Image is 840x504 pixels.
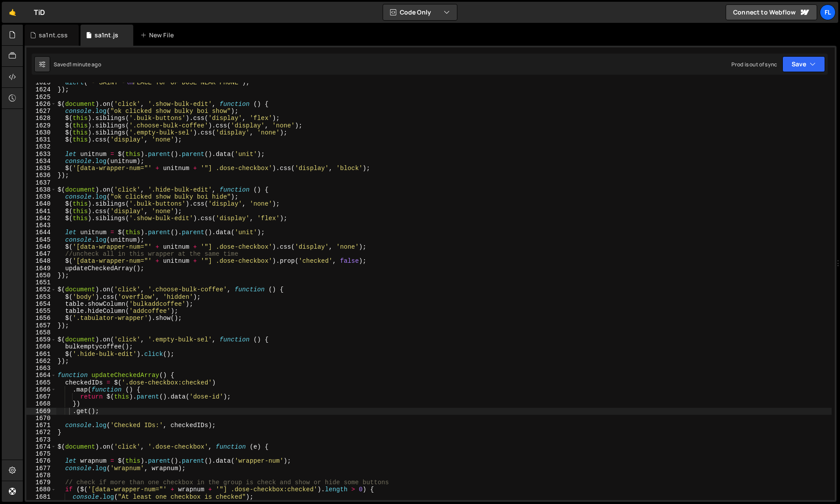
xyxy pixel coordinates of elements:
div: 1637 [26,179,56,186]
div: 1664 [26,372,56,379]
div: 1675 [26,450,56,457]
div: 1663 [26,365,56,372]
div: 1655 [26,308,56,315]
div: 1642 [26,215,56,222]
div: 1643 [26,222,56,229]
a: Connect to Webflow [726,4,817,20]
div: 1636 [26,172,56,179]
div: 1646 [26,243,56,250]
div: New File [140,31,177,40]
div: 1632 [26,143,56,150]
div: 1633 [26,151,56,158]
div: 1623 [26,79,56,86]
div: Saved [54,61,101,68]
div: 1627 [26,108,56,115]
div: TiD [34,7,45,18]
div: 1656 [26,315,56,322]
div: 1674 [26,443,56,450]
a: Fl [820,4,836,20]
div: 1668 [26,400,56,407]
div: 1652 [26,286,56,293]
div: sa1nt.js [95,31,118,40]
div: 1635 [26,165,56,172]
div: 1645 [26,236,56,243]
div: 1666 [26,386,56,393]
div: 1628 [26,115,56,122]
div: 1665 [26,379,56,386]
div: 1641 [26,208,56,215]
div: 1648 [26,257,56,265]
div: 1624 [26,86,56,93]
div: 1629 [26,122,56,129]
div: 1647 [26,250,56,257]
div: 1650 [26,272,56,279]
div: 1638 [26,186,56,193]
div: 1681 [26,493,56,500]
div: 1670 [26,415,56,422]
div: 1661 [26,351,56,358]
div: 1678 [26,472,56,479]
div: 1653 [26,294,56,301]
div: 1654 [26,301,56,308]
div: 1644 [26,229,56,236]
div: 1671 [26,422,56,429]
div: 1649 [26,265,56,272]
div: 1673 [26,436,56,443]
div: Prod is out of sync [731,61,777,68]
div: 1626 [26,101,56,108]
div: 1677 [26,465,56,472]
div: 1672 [26,429,56,436]
div: sa1nt.css [39,31,68,40]
div: 1631 [26,136,56,143]
div: 1662 [26,358,56,365]
div: 1676 [26,457,56,464]
div: 1658 [26,329,56,336]
div: 1634 [26,158,56,165]
div: 1667 [26,393,56,400]
div: 1640 [26,200,56,207]
button: Save [782,56,825,72]
div: 1657 [26,322,56,329]
div: 1669 [26,408,56,415]
a: 🤙 [2,2,23,23]
div: 1625 [26,94,56,101]
div: 1680 [26,486,56,493]
div: 1651 [26,279,56,286]
div: 1630 [26,129,56,136]
button: Code Only [383,4,457,20]
div: 1660 [26,343,56,350]
div: 1 minute ago [69,61,101,68]
div: 1639 [26,193,56,200]
div: 1659 [26,336,56,343]
div: 1679 [26,479,56,486]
